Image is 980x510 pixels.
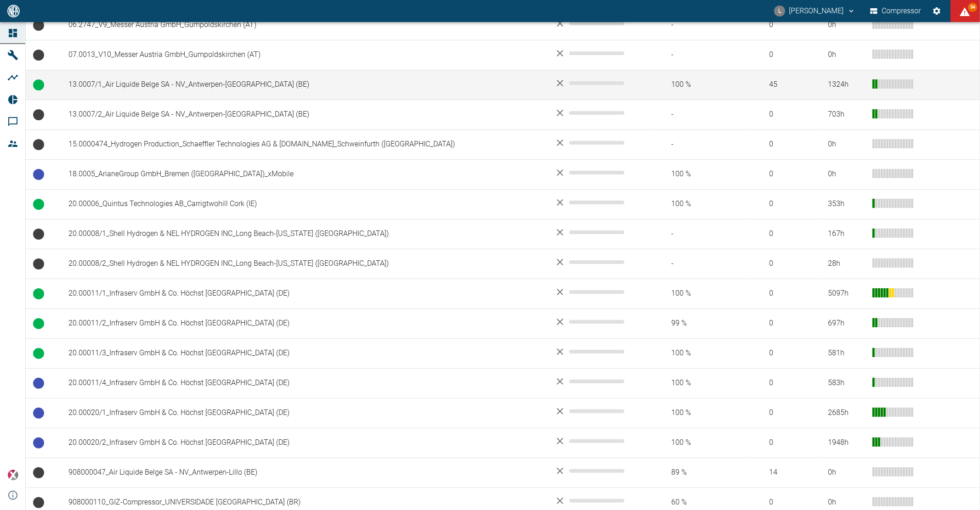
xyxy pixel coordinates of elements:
[61,40,547,70] td: 07.0013_V10_Messer Austria GmbH_Gumpoldskirchen (AT)
[61,368,547,398] td: 20.00011/4_Infraserv GmbH & Co. Höchst [GEOGRAPHIC_DATA] (DE)
[828,199,865,209] div: 353 h
[555,286,642,297] div: No data
[657,50,740,60] span: -
[657,348,740,359] span: 100 %
[33,408,44,419] span: Betriebsbereit
[657,378,740,388] span: 100 %
[555,78,642,89] div: No data
[755,288,814,299] span: 0
[33,497,44,508] span: Keine Daten
[828,318,865,329] div: 697 h
[828,467,865,478] div: 0 h
[828,20,865,30] div: 0 h
[33,199,44,210] span: Betrieb
[828,437,865,448] div: 1948 h
[657,467,740,478] span: 89 %
[828,258,865,269] div: 28 h
[657,139,740,150] span: -
[657,408,740,418] span: 100 %
[61,70,547,100] td: 13.0007/1_Air Liquide Belge SA - NV_Antwerpen-[GEOGRAPHIC_DATA] (BE)
[555,465,642,476] div: No data
[61,219,547,249] td: 20.00008/1_Shell Hydrogen & NEL HYDROGEN INC_Long Beach-[US_STATE] ([GEOGRAPHIC_DATA])
[33,348,44,359] span: Betrieb
[33,258,44,269] span: Keine Daten
[61,428,547,458] td: 20.00020/2_Infraserv GmbH & Co. Höchst [GEOGRAPHIC_DATA] (DE)
[828,348,865,359] div: 581 h
[755,50,814,60] span: 0
[657,229,740,239] span: -
[33,229,44,240] span: Keine Daten
[61,249,547,279] td: 20.00008/2_Shell Hydrogen & NEL HYDROGEN INC_Long Beach-[US_STATE] ([GEOGRAPHIC_DATA])
[657,497,740,508] span: 60 %
[555,137,642,148] div: No data
[555,48,642,59] div: No data
[828,497,865,508] div: 0 h
[555,107,642,118] div: No data
[61,10,547,40] td: 06.2747_V9_Messer Austria GmbH_Gumpoldskirchen (AT)
[657,258,740,269] span: -
[61,159,547,189] td: 18.0005_ArianeGroup GmbH_Bremen ([GEOGRAPHIC_DATA])_xMobile
[555,18,642,29] div: No data
[61,308,547,338] td: 20.00011/2_Infraserv GmbH & Co. Höchst [GEOGRAPHIC_DATA] (DE)
[555,227,642,238] div: No data
[828,109,865,120] div: 703 h
[61,338,547,368] td: 20.00011/3_Infraserv GmbH & Co. Höchst [GEOGRAPHIC_DATA] (DE)
[755,408,814,418] span: 0
[555,346,642,357] div: No data
[828,288,865,299] div: 5097 h
[755,258,814,269] span: 0
[33,169,44,180] span: Betriebsbereit
[773,3,857,19] button: luca.corigliano@neuman-esser.com
[61,398,547,428] td: 20.00020/1_Infraserv GmbH & Co. Höchst [GEOGRAPHIC_DATA] (DE)
[755,348,814,359] span: 0
[61,100,547,129] td: 13.0007/2_Air Liquide Belge SA - NV_Antwerpen-[GEOGRAPHIC_DATA] (BE)
[868,3,923,19] button: Compressor
[755,467,814,478] span: 14
[657,79,740,90] span: 100 %
[755,109,814,120] span: 0
[33,437,44,448] span: Betriebsbereit
[968,3,977,12] span: 94
[6,5,21,17] img: logo
[828,229,865,239] div: 167 h
[33,288,44,299] span: Betrieb
[828,50,865,60] div: 0 h
[61,458,547,488] td: 908000047_Air Liquide Belge SA - NV_Antwerpen-Lillo (BE)
[657,109,740,120] span: -
[755,79,814,90] span: 45
[657,437,740,448] span: 100 %
[33,139,44,150] span: Keine Daten
[555,406,642,417] div: No data
[755,169,814,179] span: 0
[657,288,740,299] span: 100 %
[61,189,547,219] td: 20.00006_Quintus Technologies AB_Carrigtwohill Cork (IE)
[657,20,740,30] span: -
[657,169,740,179] span: 100 %
[33,467,44,478] span: Keine Daten
[828,169,865,179] div: 0 h
[555,197,642,208] div: No data
[657,318,740,329] span: 99 %
[828,139,865,150] div: 0 h
[555,495,642,506] div: No data
[33,20,44,31] span: Keine Daten
[755,139,814,150] span: 0
[555,257,642,268] div: No data
[755,437,814,448] span: 0
[555,436,642,447] div: No data
[657,199,740,209] span: 100 %
[33,79,44,90] span: Betrieb
[755,497,814,508] span: 0
[755,20,814,30] span: 0
[755,199,814,209] span: 0
[755,229,814,239] span: 0
[555,316,642,327] div: No data
[61,279,547,308] td: 20.00011/1_Infraserv GmbH & Co. Höchst [GEOGRAPHIC_DATA] (DE)
[828,408,865,418] div: 2685 h
[755,318,814,329] span: 0
[33,109,44,120] span: Keine Daten
[929,3,945,19] button: Einstellungen
[774,6,785,17] div: L
[828,79,865,90] div: 1324 h
[7,470,18,481] img: Xplore Logo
